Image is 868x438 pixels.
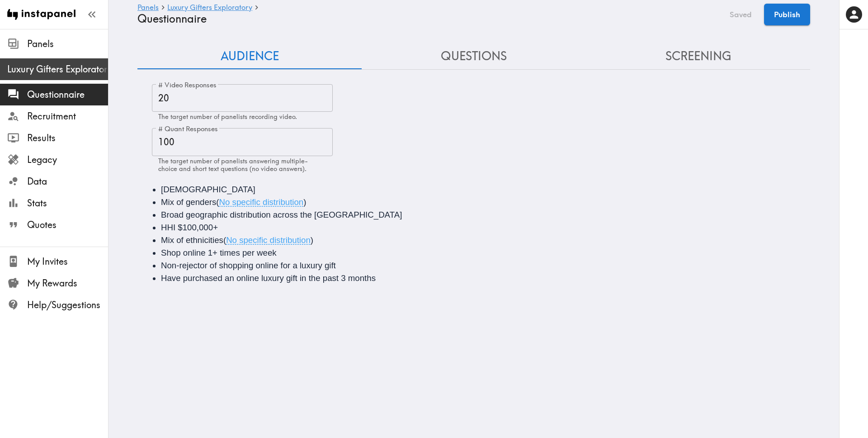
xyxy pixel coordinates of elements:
span: The target number of panelists recording video. [158,113,297,121]
span: Panels [27,38,108,50]
div: Questionnaire Audience/Questions/Screening Tab Navigation [137,43,810,69]
span: My Rewards [27,277,108,290]
span: The target number of panelists answering multiple-choice and short text questions (no video answe... [158,157,308,173]
span: ( [223,235,226,245]
span: Shop online 1+ times per week [161,248,277,257]
div: Audience [137,172,810,295]
span: ) [311,235,313,245]
label: # Quant Responses [158,124,218,134]
span: Legacy [27,153,108,166]
button: Audience [137,43,362,69]
label: # Video Responses [158,80,217,90]
span: HHI $100,000+ [161,223,218,232]
span: Data [27,175,108,188]
button: Questions [362,43,586,69]
span: Quotes [27,219,108,231]
span: Mix of ethnicities [161,235,223,245]
a: Luxury Gifters Exploratory [167,4,252,12]
span: Luxury Gifters Exploratory [7,63,108,76]
span: Stats [27,197,108,209]
span: ( [216,197,219,207]
span: Help/Suggestions [27,299,108,311]
span: Broad geographic distribution across the [GEOGRAPHIC_DATA] [161,210,402,219]
span: Recruitment [27,110,108,123]
span: [DEMOGRAPHIC_DATA] [161,185,255,194]
span: No specific distribution [219,197,304,207]
a: Panels [137,4,159,12]
span: No specific distribution [226,235,311,245]
span: Questionnaire [27,88,108,101]
span: Non-rejector of shopping online for a luxury gift [161,261,336,270]
button: Publish [764,4,810,25]
span: Have purchased an online luxury gift in the past 3 months [161,273,376,283]
span: ) [303,197,306,207]
span: My Invites [27,255,108,268]
span: Results [27,132,108,144]
button: Screening [586,43,810,69]
span: Mix of genders [161,197,216,207]
h4: Questionnaire [137,12,717,25]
